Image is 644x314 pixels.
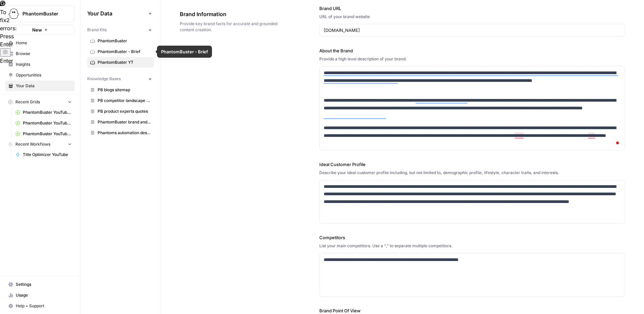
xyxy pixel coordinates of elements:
[98,130,151,136] span: Phantoms automation descriptions (most used ones)
[87,127,154,138] a: Phantoms automation descriptions (most used ones)
[15,99,40,105] span: Recent Grids
[5,139,75,149] button: Recent Workflows
[87,117,154,127] a: PhantomBuster brand and product kit info
[12,149,75,160] a: Title Optimizer YouTube
[23,109,72,115] span: PhantomBuster YouTube Channel Videos - PhantomBuster YouTube Channel Videos.csv
[319,307,625,314] label: Brand Point Of View
[16,83,72,89] span: Your Data
[87,95,154,106] a: PB competitor landscape (needs updating)
[16,303,72,309] span: Help + Support
[87,76,121,82] span: Knowledge Bases
[23,152,72,158] span: Title Optimizer YouTube
[98,87,151,93] span: PB blogs sitemap
[98,108,151,114] span: PB product experts quotes
[12,128,75,139] a: PhantomBuster YouTube Channel Videos.csv
[5,81,75,91] a: Your Data
[16,72,72,78] span: Opportunities
[15,141,50,147] span: Recent Workflows
[23,120,72,126] span: PhantomBuster YouTube Channel Videos.csv
[5,301,75,311] button: Help + Support
[87,85,154,95] a: PB blogs sitemap
[5,279,75,290] a: Settings
[98,98,151,104] span: PB competitor landscape (needs updating)
[12,107,75,118] a: PhantomBuster YouTube Channel Videos - PhantomBuster YouTube Channel Videos.csv
[5,290,75,301] a: Usage
[16,281,72,287] span: Settings
[23,131,72,137] span: PhantomBuster YouTube Channel Videos.csv
[16,292,72,298] span: Usage
[98,119,151,125] span: PhantomBuster brand and product kit info
[319,161,625,168] label: Ideal Customer Profile
[87,106,154,117] a: PB product experts quotes
[320,66,625,150] div: To enrich screen reader interactions, please activate Accessibility in Grammarly extension settings
[319,170,625,176] div: Describe your ideal customer profile including, but not limited to, demographic profile, lifestyl...
[5,70,75,81] a: Opportunities
[5,97,75,107] button: Recent Grids
[12,118,75,128] a: PhantomBuster YouTube Channel Videos.csv
[319,234,625,241] label: Competitors
[319,243,625,249] div: List your main competitors. Use a "," to separate multiple competitors.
